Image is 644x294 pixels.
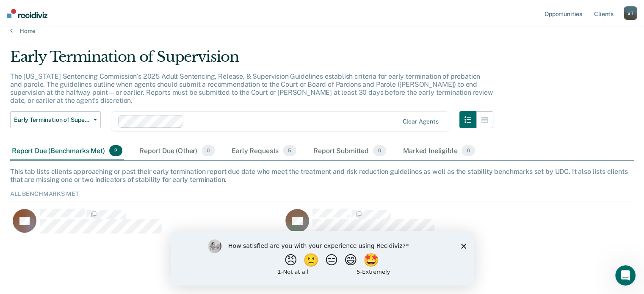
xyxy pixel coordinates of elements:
div: Early Termination of Supervision [10,48,493,72]
span: Early Termination of Supervision [14,116,90,124]
div: All Benchmarks Met [10,190,634,201]
span: 0 [462,145,475,156]
span: 5 [283,145,296,156]
iframe: Survey by Kim from Recidiviz [171,231,474,286]
img: Recidiviz [7,9,47,18]
div: CaseloadOpportunityCell-236566 [10,208,283,242]
span: 2 [109,145,122,156]
div: Marked Ineligible0 [401,142,477,160]
div: Clear agents [402,118,438,125]
div: Report Due (Benchmarks Met)2 [10,142,124,160]
div: S T [624,6,637,20]
button: Early Termination of Supervision [10,111,101,128]
div: Report Submitted0 [312,142,388,160]
div: CaseloadOpportunityCell-248295 [283,208,556,242]
p: The [US_STATE] Sentencing Commission’s 2025 Adult Sentencing, Release, & Supervision Guidelines e... [10,72,493,105]
iframe: Intercom live chat [615,265,636,286]
button: ST [624,6,637,20]
div: Early Requests5 [230,142,298,160]
a: Home [10,27,634,35]
div: Report Due (Other)0 [138,142,216,160]
span: 0 [202,145,215,156]
div: This tab lists clients approaching or past their early termination report due date who meet the t... [10,168,634,184]
span: 0 [373,145,386,156]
